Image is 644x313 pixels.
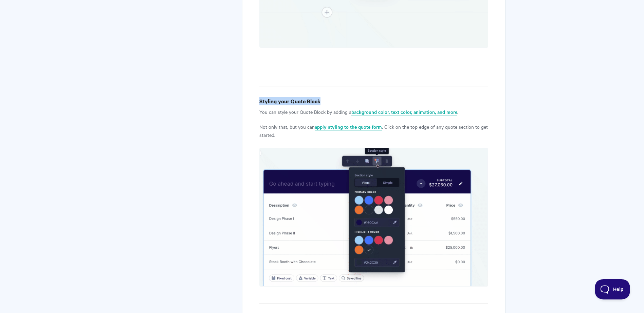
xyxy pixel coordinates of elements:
p: Not only that, but you can . Click on the top edge of any quote section to get started. [259,123,488,139]
a: apply styling to the quote form [315,123,382,131]
img: file-huQ3pi1u2B.gif [259,148,488,286]
p: You can style your Quote Block by adding a . [259,108,488,116]
iframe: Toggle Customer Support [595,279,630,299]
a: background color, text color, animation, and more [351,108,457,116]
h4: Styling your Quote Block [259,97,488,105]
